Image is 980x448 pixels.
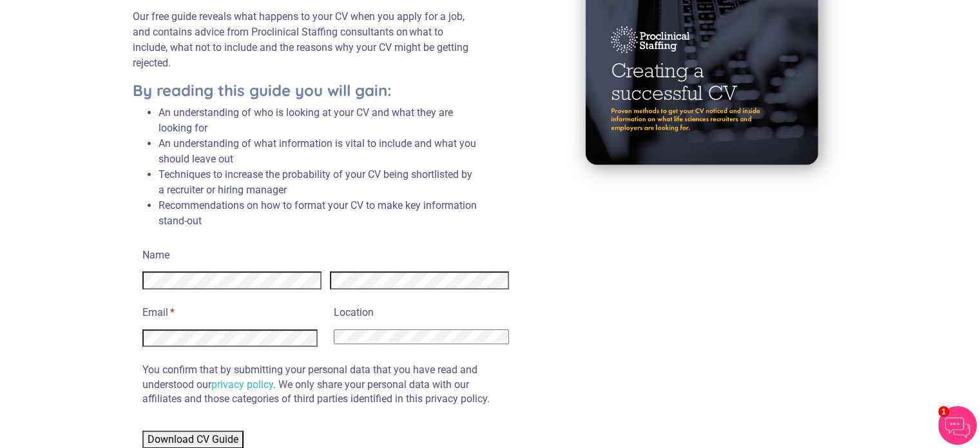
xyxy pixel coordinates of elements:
[133,81,480,100] h4: By reading this guide you will gain:
[330,271,510,289] input: Last
[142,271,322,289] input: First
[142,244,510,263] legend: Name
[334,302,509,320] legend: Location
[133,9,480,71] p: Our free guide reveals what happens to your CV when you apply for a job, and contains advice from...
[148,433,238,445] span: Download CV Guide
[938,406,949,417] span: 1
[142,363,510,406] p: You confirm that by submitting your personal data that you have read and understood our . We only...
[159,136,480,167] li: An understanding of what information is vital to include and what you should leave out
[334,329,509,344] select: Country
[159,167,480,198] li: Techniques to increase the probability of your CV being shortlisted by a recruiter or hiring manager
[211,378,273,391] a: privacy policy
[159,105,480,136] li: An understanding of who is looking at your CV and what they are looking for
[938,406,977,445] img: Chatbot
[142,302,318,320] label: Email
[159,198,480,229] li: Recommendations on how to format your CV to make key information stand-out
